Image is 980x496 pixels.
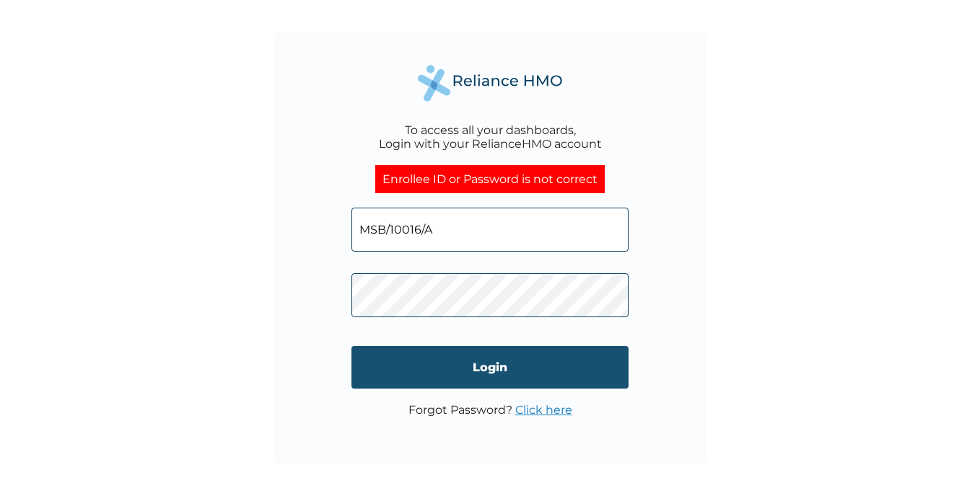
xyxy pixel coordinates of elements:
[351,208,629,252] input: Email address or HMO ID
[515,403,572,417] a: Click here
[418,65,562,102] img: Reliance Health's Logo
[351,346,629,389] input: Login
[408,403,572,417] p: Forgot Password?
[375,165,605,193] div: Enrollee ID or Password is not correct
[379,123,602,151] div: To access all your dashboards, Login with your RelianceHMO account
